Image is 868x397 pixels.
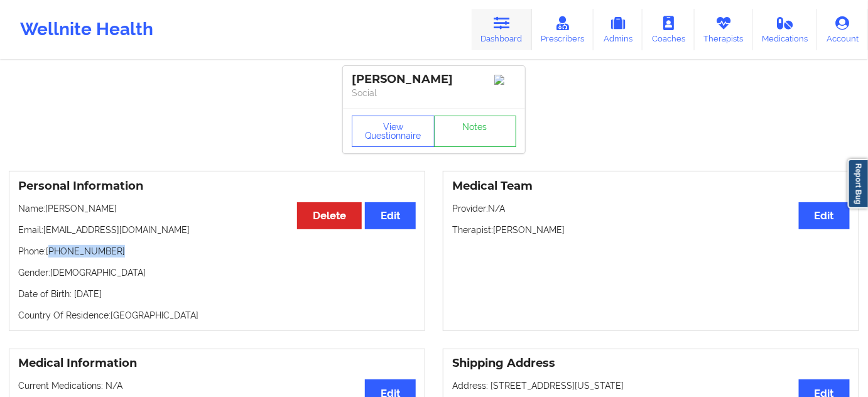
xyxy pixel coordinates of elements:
[18,266,416,279] p: Gender: [DEMOGRAPHIC_DATA]
[434,116,517,147] a: Notes
[352,72,516,87] div: [PERSON_NAME]
[18,224,416,236] p: Email: [EMAIL_ADDRESS][DOMAIN_NAME]
[18,179,416,193] h3: Personal Information
[799,202,850,229] button: Edit
[18,379,416,392] p: Current Medications: N/A
[18,309,416,322] p: Country Of Residence: [GEOGRAPHIC_DATA]
[18,356,416,371] h3: Medical Information
[18,202,416,215] p: Name: [PERSON_NAME]
[365,202,416,229] button: Edit
[452,202,850,215] p: Provider: N/A
[494,75,516,85] img: Image%2Fplaceholer-image.png
[452,224,850,236] p: Therapist: [PERSON_NAME]
[695,9,753,50] a: Therapists
[532,9,594,50] a: Prescribers
[452,356,850,371] h3: Shipping Address
[817,9,868,50] a: Account
[18,288,416,300] p: Date of Birth: [DATE]
[848,159,868,209] a: Report Bug
[452,379,850,392] p: Address: [STREET_ADDRESS][US_STATE]
[352,87,516,99] p: Social
[594,9,643,50] a: Admins
[352,116,435,147] button: View Questionnaire
[753,9,818,50] a: Medications
[643,9,695,50] a: Coaches
[452,179,850,193] h3: Medical Team
[18,245,416,258] p: Phone: [PHONE_NUMBER]
[472,9,532,50] a: Dashboard
[297,202,362,229] button: Delete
